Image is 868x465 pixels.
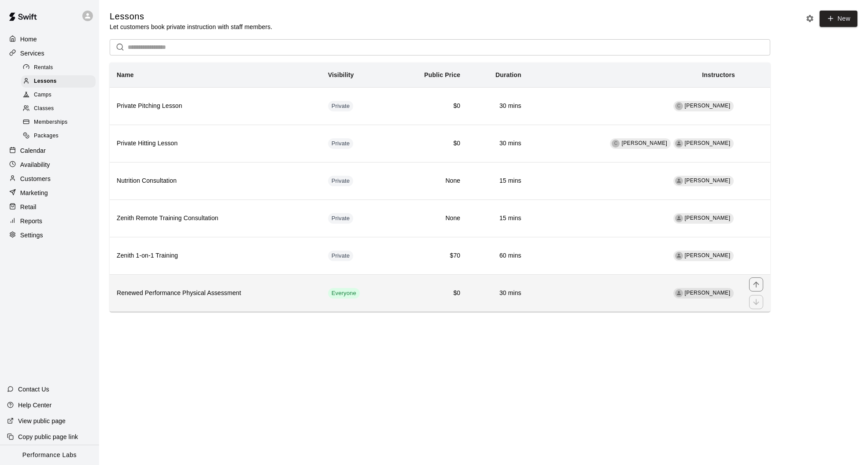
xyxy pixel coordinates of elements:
[21,75,96,88] div: Lessons
[20,203,37,211] p: Retail
[675,102,683,110] div: Cameron Ciampaglia
[820,11,857,27] a: New
[21,74,99,88] a: Lessons
[398,101,460,111] h6: $0
[328,252,354,260] span: Private
[21,102,99,116] a: Classes
[328,214,354,223] span: Private
[7,229,92,242] a: Settings
[117,71,134,78] b: Name
[7,144,92,157] a: Calendar
[685,290,731,296] span: [PERSON_NAME]
[7,172,92,185] a: Customers
[18,385,49,394] p: Contact Us
[34,118,67,127] span: Memberships
[495,71,521,78] b: Duration
[685,252,731,258] span: [PERSON_NAME]
[328,102,354,111] span: Private
[675,214,683,222] div: Zac Conner
[675,252,683,260] div: Zac Conner
[110,22,272,31] p: Let customers book private instruction with staff members.
[328,138,354,149] div: This service is hidden, and can only be accessed via a direct link
[328,251,354,261] div: This service is hidden, and can only be accessed via a direct link
[398,176,460,186] h6: None
[621,140,667,146] span: [PERSON_NAME]
[398,251,460,261] h6: $70
[328,71,354,78] b: Visibility
[398,139,460,148] h6: $0
[20,174,51,183] p: Customers
[20,217,42,225] p: Reports
[685,103,731,109] span: [PERSON_NAME]
[21,103,96,115] div: Classes
[398,214,460,223] h6: None
[21,116,96,129] div: Memberships
[675,289,683,297] div: Cory Midkiff
[20,160,50,169] p: Availability
[328,177,354,185] span: Private
[20,146,46,155] p: Calendar
[328,288,360,299] div: This service is visible to all of your customers
[21,129,99,143] a: Packages
[21,89,96,101] div: Camps
[328,101,354,111] div: This service is hidden, and can only be accessed via a direct link
[21,62,96,74] div: Rentals
[21,89,99,102] a: Camps
[34,104,54,113] span: Classes
[612,140,620,148] div: Cameron Ciampaglia
[7,158,92,171] a: Availability
[474,101,521,111] h6: 30 mins
[7,47,92,60] a: Services
[18,401,52,410] p: Help Center
[117,139,314,148] h6: Private Hitting Lesson
[328,140,354,148] span: Private
[685,215,731,221] span: [PERSON_NAME]
[21,116,99,129] a: Memberships
[117,251,314,261] h6: Zenith 1-on-1 Training
[7,186,92,199] a: Marketing
[398,288,460,298] h6: $0
[675,177,683,185] div: Zac Conner
[110,63,770,312] table: simple table
[675,140,683,148] div: Josh Loughry
[20,35,37,44] p: Home
[7,33,92,46] a: Home
[328,176,354,186] div: This service is hidden, and can only be accessed via a direct link
[7,200,92,214] a: Retail
[117,176,314,186] h6: Nutrition Consultation
[474,176,521,186] h6: 15 mins
[702,71,735,78] b: Instructors
[34,77,57,86] span: Lessons
[685,177,731,184] span: [PERSON_NAME]
[110,11,272,22] h5: Lessons
[474,288,521,298] h6: 30 mins
[20,231,43,240] p: Settings
[328,289,360,298] span: Everyone
[474,139,521,148] h6: 30 mins
[22,450,77,460] p: Performance Labs
[749,277,763,292] button: move item up
[424,71,460,78] b: Public Price
[117,214,314,223] h6: Zenith Remote Training Consultation
[328,213,354,224] div: This service is hidden, and can only be accessed via a direct link
[34,132,59,140] span: Packages
[21,61,99,74] a: Rentals
[685,140,731,146] span: [PERSON_NAME]
[34,63,53,72] span: Rentals
[21,130,96,142] div: Packages
[474,214,521,223] h6: 15 mins
[117,101,314,111] h6: Private Pitching Lesson
[474,251,521,261] h6: 60 mins
[803,12,816,25] button: Lesson settings
[7,214,92,228] a: Reports
[18,417,66,425] p: View public page
[18,432,78,441] p: Copy public page link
